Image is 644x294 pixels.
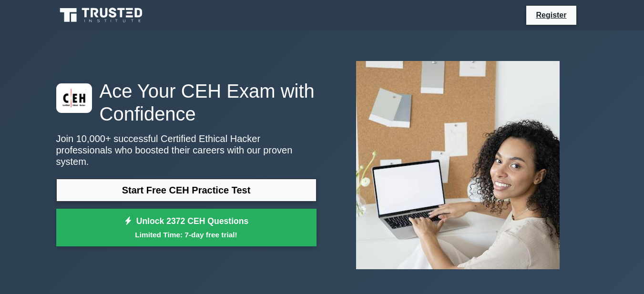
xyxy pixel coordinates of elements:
[68,229,305,240] small: Limited Time: 7-day free trial!
[56,209,317,247] a: Unlock 2372 CEH QuestionsLimited Time: 7-day free trial!
[56,80,317,125] h1: Ace Your CEH Exam with Confidence
[56,179,317,202] a: Start Free CEH Practice Test
[530,9,572,21] a: Register
[56,133,317,167] p: Join 10,000+ successful Certified Ethical Hacker professionals who boosted their careers with our...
